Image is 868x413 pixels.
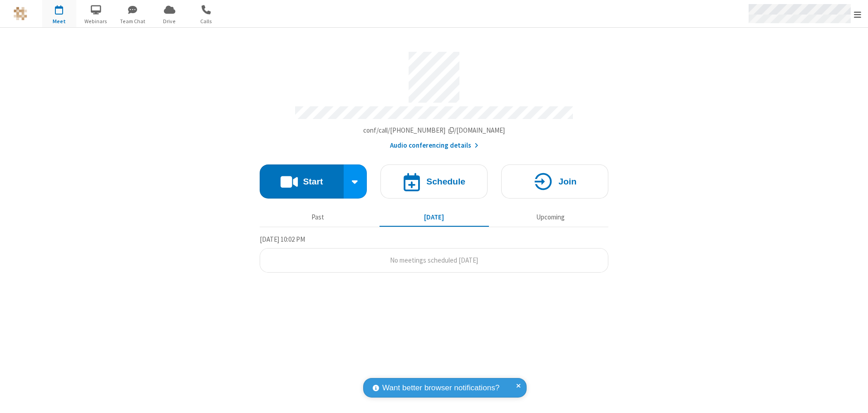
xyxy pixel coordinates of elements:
[14,7,27,20] img: QA Selenium DO NOT DELETE OR CHANGE
[496,209,605,226] button: Upcoming
[501,164,608,199] button: Join
[558,177,577,186] h4: Join
[189,17,223,25] span: Calls
[42,17,76,25] span: Meet
[260,45,608,151] section: Account details
[263,209,373,226] button: Past
[260,164,344,199] button: Start
[344,164,367,199] div: Start conference options
[382,382,499,394] span: Want better browser notifications?
[260,235,305,244] span: [DATE] 10:02 PM
[390,140,478,151] button: Audio conferencing details
[390,256,478,264] span: No meetings scheduled [DATE]
[426,177,465,186] h4: Schedule
[363,126,505,134] span: Copy my meeting room link
[303,177,323,186] h4: Start
[153,17,187,25] span: Drive
[363,125,505,136] button: Copy my meeting room linkCopy my meeting room link
[380,164,488,199] button: Schedule
[260,234,608,273] section: Today's Meetings
[116,17,150,25] span: Team Chat
[380,209,489,226] button: [DATE]
[79,17,113,25] span: Webinars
